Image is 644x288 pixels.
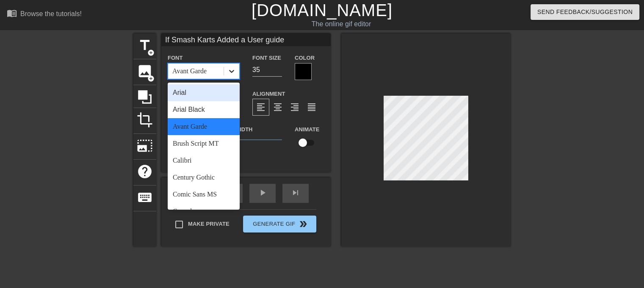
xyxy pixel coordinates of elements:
[531,4,639,20] button: Send Feedback/Suggestion
[307,102,317,112] span: format_align_justify
[137,63,153,79] span: image
[290,188,301,198] span: skip_next
[147,75,155,82] span: add_circle
[168,101,240,118] div: Arial Black
[168,135,240,152] div: Brush Script MT
[188,220,229,228] span: Make Private
[168,84,240,101] div: Arial
[243,216,316,233] button: Generate Gif
[168,54,182,62] label: Font
[219,19,464,29] div: The online gif editor
[168,169,240,186] div: Century Gothic
[252,54,281,62] label: Font Size
[168,203,240,220] div: Consolas
[168,152,240,169] div: Calibri
[537,7,633,17] span: Send Feedback/Suggestion
[7,8,82,21] a: Browse the tutorials!
[137,112,153,128] span: crop
[172,66,207,76] div: Avant Garde
[147,49,155,56] span: add_circle
[257,188,268,198] span: play_arrow
[295,125,319,134] label: Animate
[20,10,82,17] div: Browse the tutorials!
[252,1,392,19] a: [DOMAIN_NAME]
[246,219,313,229] span: Generate Gif
[256,102,266,112] span: format_align_left
[7,8,17,18] span: menu_book
[295,54,315,62] label: Color
[137,37,153,53] span: title
[137,138,153,154] span: photo_size_select_large
[137,163,153,180] span: help
[168,186,240,203] div: Comic Sans MS
[168,118,240,135] div: Avant Garde
[290,102,300,112] span: format_align_right
[273,102,283,112] span: format_align_center
[137,189,153,205] span: keyboard
[252,90,285,98] label: Alignment
[298,219,308,229] span: double_arrow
